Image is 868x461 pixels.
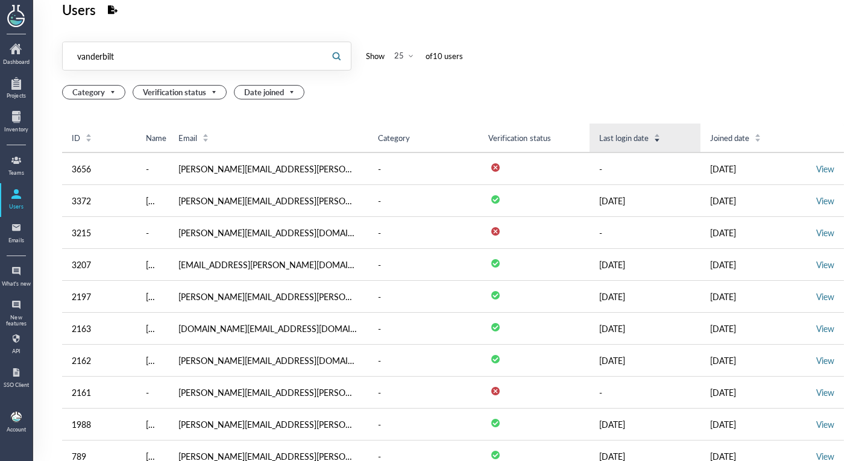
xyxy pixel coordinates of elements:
[599,417,691,431] div: [DATE]
[62,217,136,249] td: 3215
[169,377,368,409] td: [PERSON_NAME][EMAIL_ADDRESS][PERSON_NAME][DOMAIN_NAME]
[710,417,802,431] div: [DATE]
[378,257,381,272] div: -
[816,418,834,430] a: View
[654,137,661,140] i: icon: caret-down
[2,1,31,29] img: genemod logo
[599,193,691,208] div: [DATE]
[136,249,169,281] td: Megan Altemus
[62,345,136,377] td: 2162
[590,152,700,185] td: -
[11,412,22,422] img: b9474ba4-a536-45cc-a50d-c6e2543a7ac2.jpeg
[1,262,31,293] a: What's new
[143,86,219,99] span: Verification status
[816,195,834,207] a: View
[146,133,166,143] span: Name
[653,132,661,143] div: Sort
[710,257,802,272] div: [DATE]
[7,427,26,433] div: Account
[1,107,31,139] a: Inventory
[62,185,136,217] td: 3372
[816,322,834,334] a: View
[394,50,404,61] div: 25
[755,137,761,140] i: icon: caret-down
[86,137,92,140] i: icon: caret-down
[169,185,368,217] td: [PERSON_NAME][EMAIL_ADDRESS][PERSON_NAME][DOMAIN_NAME]
[1,281,31,287] div: What's new
[710,353,802,368] div: [DATE]
[136,281,169,313] td: Cody Siciliano
[169,152,368,185] td: [PERSON_NAME][EMAIL_ADDRESS][PERSON_NAME][DOMAIN_NAME]
[136,217,169,249] td: -
[1,329,31,360] a: API
[244,86,297,99] span: Date joined
[1,348,31,354] div: API
[1,237,31,243] div: Emails
[202,132,209,136] i: icon: caret-up
[1,315,31,327] div: New features
[366,49,463,63] div: Show of 10 user s
[136,185,169,217] td: Bailey Bowser
[599,321,691,336] div: [DATE]
[816,290,834,303] a: View
[1,363,31,394] a: SSO Client
[710,133,749,143] span: Joined date
[62,313,136,345] td: 2163
[599,257,691,272] div: [DATE]
[816,259,834,271] a: View
[1,40,31,71] a: Dashboard
[1,218,31,249] a: Emails
[378,385,381,400] div: -
[1,151,31,182] a: Teams
[378,321,381,336] div: -
[62,152,136,185] td: 3656
[710,321,802,336] div: [DATE]
[178,133,197,143] span: Email
[378,289,381,304] div: -
[599,289,691,304] div: [DATE]
[599,353,691,368] div: [DATE]
[86,132,92,136] i: icon: caret-up
[169,217,368,249] td: [PERSON_NAME][EMAIL_ADDRESS][DOMAIN_NAME]
[136,345,169,377] td: Hannah Branthwaite
[1,74,31,105] a: Projects
[710,162,802,176] div: [DATE]
[378,225,381,240] div: -
[169,409,368,441] td: [PERSON_NAME][EMAIL_ADDRESS][PERSON_NAME][DOMAIN_NAME]
[1,295,31,327] a: New features
[710,385,802,400] div: [DATE]
[1,59,31,65] div: Dashboard
[599,133,649,143] span: Last login date
[710,193,802,208] div: [DATE]
[136,313,169,345] td: Keaton Song
[378,417,381,431] div: -
[136,409,169,441] td: Alex Brown
[378,193,381,208] div: -
[1,204,31,210] div: Users
[62,377,136,409] td: 2161
[755,132,761,136] i: icon: caret-up
[590,217,700,249] td: -
[62,409,136,441] td: 1988
[202,137,209,140] i: icon: caret-down
[710,289,802,304] div: [DATE]
[1,382,31,388] div: SSO Client
[378,162,381,176] div: -
[816,163,834,175] a: View
[1,170,31,176] div: Teams
[816,386,834,398] a: View
[72,133,80,143] span: ID
[710,225,802,240] div: [DATE]
[488,132,550,143] span: Verification status
[816,354,834,366] a: View
[816,227,834,239] a: View
[136,377,169,409] td: -
[62,249,136,281] td: 3207
[378,132,410,143] span: Category
[72,86,118,99] span: Category
[169,249,368,281] td: [EMAIL_ADDRESS][PERSON_NAME][DOMAIN_NAME]
[1,184,31,216] a: Users
[169,313,368,345] td: [DOMAIN_NAME][EMAIL_ADDRESS][DOMAIN_NAME]
[169,281,368,313] td: [PERSON_NAME][EMAIL_ADDRESS][PERSON_NAME][DOMAIN_NAME]
[590,377,700,409] td: -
